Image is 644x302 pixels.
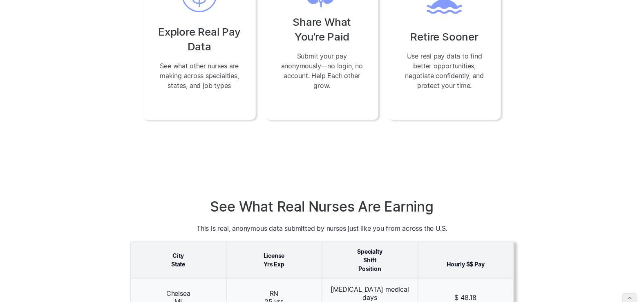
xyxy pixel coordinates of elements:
h3: Share What You’re Paid [279,15,365,45]
div: Hourly $$ Pay [418,242,514,278]
p: Submit your pay anonymously—no login, no account. Help Each other grow. [279,51,365,90]
p: This is real, anonymous data submitted by nurses just like you from across the U.S. [130,223,514,233]
h3: Retire Sooner [401,29,488,44]
div: Specialty Shift Position [322,242,418,278]
p: See what other nurses are making across specialties, states, and job types [156,61,243,90]
p: Use real pay data to find better opportunities, negotiate confidently, and protect your time. [401,51,488,90]
div: City State [130,242,226,278]
h2: See What Real Nurses Are Earning [130,198,514,215]
div: License Yrs Exp [226,242,322,278]
h3: Explore Real Pay Data [156,25,243,54]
